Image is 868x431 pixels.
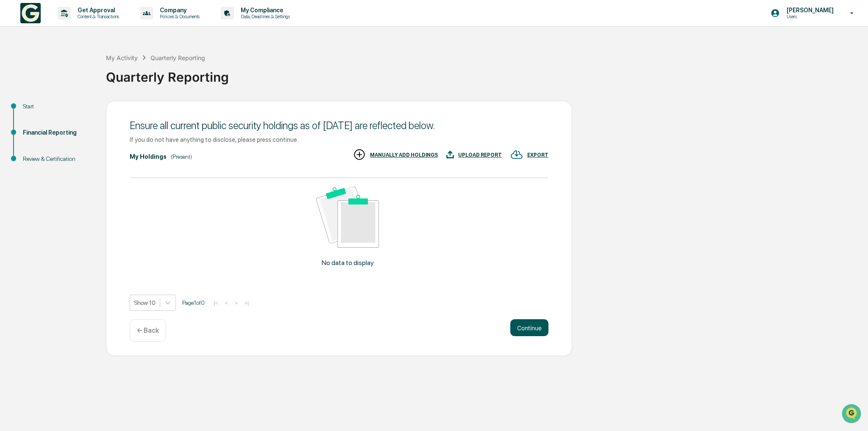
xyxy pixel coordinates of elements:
a: 🔎Data Lookup [5,119,57,135]
div: UPLOAD REPORT [458,152,502,158]
button: >| [242,299,251,307]
p: My Compliance [234,7,294,14]
div: My Activity [106,54,138,61]
img: No data [316,187,379,248]
span: Pylon [84,144,103,150]
div: (Present) [171,153,192,160]
button: < [222,299,231,307]
p: Content & Transactions [71,14,123,19]
img: MANUALLY ADD HOLDINGS [353,148,366,161]
div: My Holdings [130,153,167,160]
img: 1746055101610-c473b297-6a78-478c-a979-82029cc54cd1 [8,65,24,80]
div: We're available if you need us! [29,73,107,80]
span: Data Lookup [17,123,53,131]
a: 🗄️Attestations [58,103,108,119]
div: MANUALLY ADD HOLDINGS [370,152,438,158]
p: How can we help? [8,18,154,31]
div: Quarterly Reporting [106,63,864,85]
a: Powered byPylon [60,143,103,150]
div: 🗄️ [61,108,68,114]
p: Users [780,14,838,19]
a: 🖐️Preclearance [5,103,58,119]
div: Review & Certification [23,155,92,163]
p: Data, Deadlines & Settings [234,14,294,19]
button: |< [211,299,221,307]
button: Continue [510,319,548,336]
button: > [232,299,240,307]
p: Policies & Documents [153,14,204,19]
div: Start new chat [29,65,139,73]
div: Start [23,102,92,111]
div: Financial Reporting [23,128,92,137]
img: EXPORT [510,148,523,161]
img: logo [20,3,41,23]
img: UPLOAD REPORT [446,148,454,161]
div: If you do not have anything to disclose, please press continue. [130,136,548,143]
iframe: Open customer support [841,403,864,426]
span: Page 1 of 0 [182,299,205,306]
button: Start new chat [144,67,154,77]
div: 🖐️ [8,108,15,114]
div: 🔎 [8,124,15,130]
p: No data to display [322,259,374,267]
p: Get Approval [71,7,123,14]
div: Ensure all current public security holdings as of [DATE] are reflected below. [130,119,548,132]
span: Attestations [70,107,105,115]
div: EXPORT [527,152,548,158]
p: [PERSON_NAME] [780,7,838,14]
span: Preclearance [17,107,55,115]
p: ← Back [137,326,159,334]
div: Quarterly Reporting [150,54,205,61]
p: Company [153,7,204,14]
